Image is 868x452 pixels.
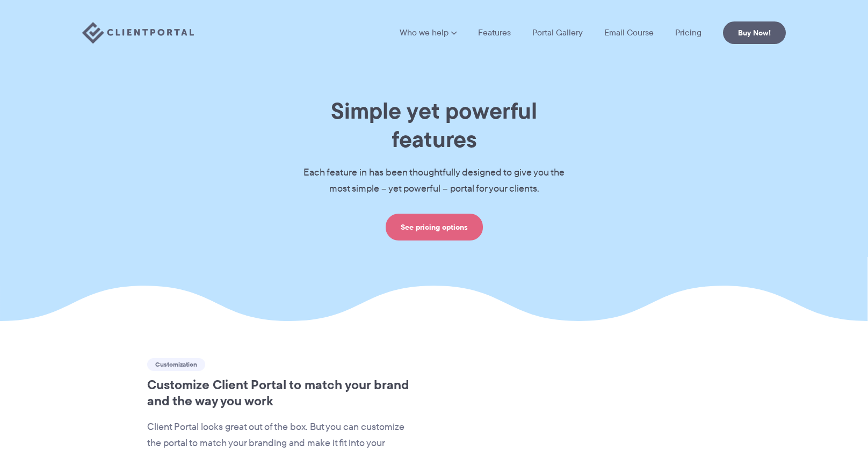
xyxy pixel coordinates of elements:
a: Who we help [400,28,457,37]
p: Each feature in has been thoughtfully designed to give you the most simple – yet powerful – porta... [286,165,582,197]
a: Email Course [604,28,654,37]
a: Features [478,28,511,37]
a: See pricing options [386,214,483,240]
a: Portal Gallery [532,28,583,37]
span: Customization [147,358,205,371]
a: Pricing [675,28,701,37]
a: Buy Now! [723,21,786,44]
h1: Simple yet powerful features [286,97,582,154]
h2: Customize Client Portal to match your brand and the way you work [147,377,418,409]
